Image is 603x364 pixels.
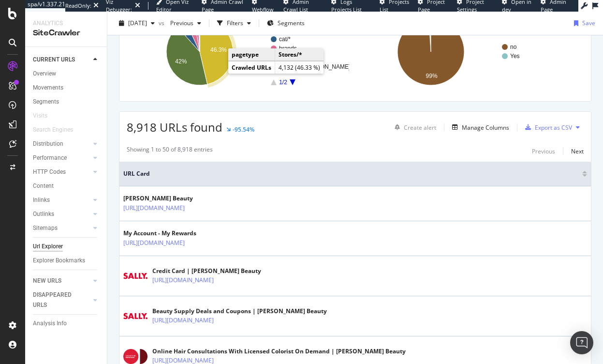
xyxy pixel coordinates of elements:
text: no [510,44,517,50]
a: [URL][DOMAIN_NAME] [152,275,214,285]
div: HTTP Codes [33,167,66,177]
span: vs [159,19,166,27]
span: Webflow [252,6,274,13]
button: Save [570,15,595,31]
a: CURRENT URLS [33,55,90,65]
div: Inlinks [33,195,50,205]
div: CURRENT URLS [33,55,75,65]
button: [DATE] [115,15,159,31]
div: My Account - My Rewards [123,229,227,238]
a: [URL][DOMAIN_NAME] [123,238,185,248]
div: Beauty Supply Deals and Coupons | [PERSON_NAME] Beauty [152,307,327,316]
div: Content [33,181,54,191]
div: Create alert [404,123,436,132]
button: Segments [263,15,309,31]
a: Overview [33,69,100,79]
text: cat/* [279,36,291,43]
div: Url Explorer [33,242,63,252]
button: Create alert [391,120,436,135]
a: [URL][DOMAIN_NAME] [123,203,185,213]
button: Previous [532,145,555,157]
a: NEW URLS [33,276,90,286]
span: Segments [278,19,305,27]
div: Sitemaps [33,223,58,233]
div: Distribution [33,139,63,149]
div: Explorer Bookmarks [33,256,85,266]
div: Filters [227,19,243,27]
button: Export as CSV [521,120,572,135]
div: ReadOnly: [65,2,91,10]
button: Filters [213,15,255,31]
span: URL Card [123,169,580,178]
a: Explorer Bookmarks [33,256,100,266]
div: NEW URLS [33,276,61,286]
a: [URL][DOMAIN_NAME] [152,316,214,325]
a: HTTP Codes [33,167,90,177]
div: Previous [532,147,555,155]
td: Crawled URLs [228,61,275,74]
div: [PERSON_NAME] Beauty [123,194,227,203]
a: Sitemaps [33,223,90,233]
text: Yes [510,53,520,60]
span: Previous [166,19,193,27]
div: -95.54% [233,125,254,134]
button: Previous [166,15,205,31]
td: Stores/* [275,48,324,61]
td: 4,132 (46.33 %) [275,61,324,74]
text: 42% [175,58,187,65]
div: Performance [33,153,67,163]
a: Inlinks [33,195,90,205]
a: Performance [33,153,90,163]
a: DISAPPEARED URLS [33,290,90,310]
td: pagetype [228,48,275,61]
div: SiteCrawler [33,28,99,39]
div: Movements [33,83,63,93]
div: Save [582,19,595,27]
div: DISAPPEARED URLS [33,290,82,310]
div: Analytics [33,19,99,28]
div: Export as CSV [535,123,572,132]
div: Open Intercom Messenger [570,331,593,354]
div: Outlinks [33,209,54,219]
button: Manage Columns [448,121,509,133]
span: 2025 Sep. 10th [128,19,147,27]
svg: A chart. [358,10,580,94]
text: brands [279,45,297,52]
a: Visits [33,111,57,121]
div: Credit Card | [PERSON_NAME] Beauty [152,267,261,275]
text: 99% [426,73,437,79]
div: Segments [33,97,59,107]
div: Next [571,147,584,155]
div: Online Hair Consultations With Licensed Colorist On Demand | [PERSON_NAME] Beauty [152,347,406,356]
div: Search Engines [33,125,73,135]
a: Distribution [33,139,90,149]
div: Manage Columns [462,123,509,132]
button: Next [571,145,584,157]
a: Movements [33,83,100,93]
a: Analysis Info [33,318,100,329]
div: Visits [33,111,47,121]
span: 8,918 URLs found [127,119,222,135]
a: Url Explorer [33,242,100,252]
img: main image [123,349,147,364]
text: 1/2 [279,79,287,86]
div: Overview [33,69,56,79]
text: 46.3% [210,46,227,53]
img: main image [123,309,147,323]
div: Showing 1 to 50 of 8,918 entries [127,145,213,157]
a: Search Engines [33,125,83,135]
div: Analysis Info [33,318,67,329]
svg: A chart. [127,10,349,94]
img: main image [123,269,147,283]
a: Segments [33,97,100,107]
a: Outlinks [33,209,90,219]
a: Content [33,181,100,191]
